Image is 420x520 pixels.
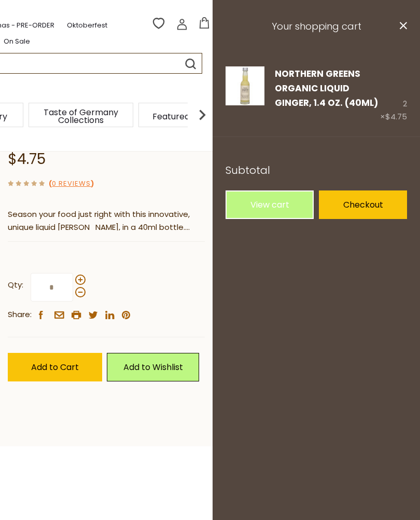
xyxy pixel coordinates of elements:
div: 2 × [380,66,407,124]
button: Add to Cart [8,353,102,381]
a: On Sale [4,36,30,47]
a: Checkout [319,190,407,219]
span: $4.75 [385,111,407,122]
span: ( ) [49,179,94,188]
span: $4.75 [8,149,46,169]
a: View cart [226,190,314,219]
a: Oktoberfest [67,20,107,31]
strong: Qty: [8,279,23,292]
a: Taste of Germany Collections [39,108,122,124]
a: Add to Wishlist [107,353,199,381]
p: Season your food just right with this innovative, unique liquid [PERSON_NAME], in a 40ml bottle. [8,208,205,234]
a: Featured Products [152,113,229,120]
img: Northern Greens Organic Liquid Ginger Bottle [226,66,264,105]
a: 0 Reviews [52,179,91,189]
input: Qty: [31,273,73,302]
img: next arrow [192,104,213,125]
a: Northern Greens Organic Liquid Ginger, 1.4 oz. (40ml) [275,67,378,110]
span: Add to Cart [31,361,79,373]
span: Share: [8,308,32,321]
a: Northern Greens Organic Liquid Ginger Bottle [226,66,264,124]
span: Subtotal [226,163,270,177]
